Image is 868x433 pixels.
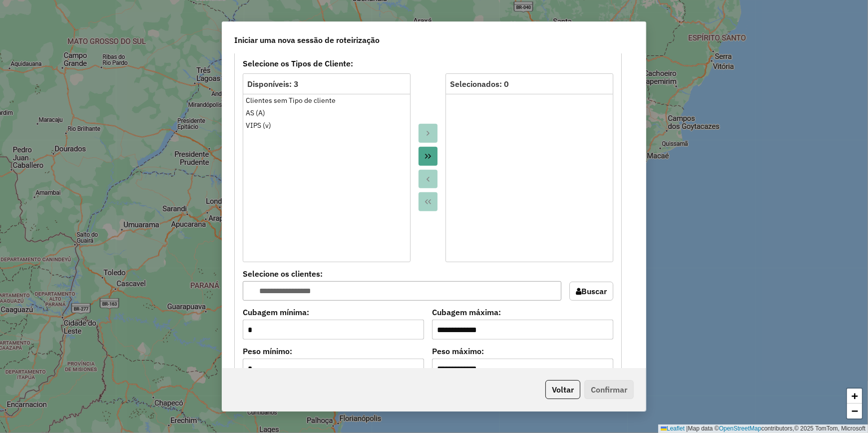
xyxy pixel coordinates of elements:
[569,282,613,301] button: Buscar
[847,389,862,404] a: Zoom in
[243,268,561,280] label: Selecione os clientes:
[719,425,762,432] a: OpenStreetMap
[450,78,609,90] div: Selecionados: 0
[545,380,580,399] button: Voltar
[686,425,688,432] span: |
[847,404,862,419] a: Zoom out
[246,120,408,131] div: VIPS (v)
[658,425,868,433] div: Map data © contributors,© 2025 TomTom, Microsoft
[432,345,613,357] label: Peso máximo:
[419,147,437,166] button: Move All to Target
[243,306,424,318] label: Cubagem mínima:
[237,57,619,69] strong: Selecione os Tipos de Cliente:
[234,34,380,46] span: Iniciar uma nova sessão de roteirização
[246,95,408,106] div: Clientes sem Tipo de cliente
[243,345,424,357] label: Peso mínimo:
[246,108,408,118] div: AS (A)
[432,306,613,318] label: Cubagem máxima:
[852,405,858,417] span: −
[661,425,685,432] a: Leaflet
[852,390,858,402] span: +
[247,78,406,90] div: Disponíveis: 3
